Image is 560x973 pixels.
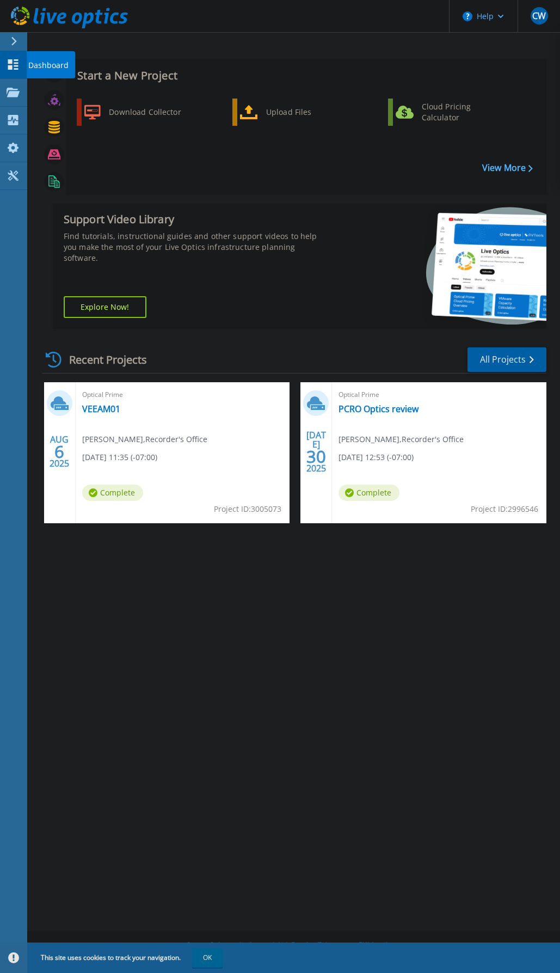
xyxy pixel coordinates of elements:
[261,101,341,123] div: Upload Files
[238,940,262,950] a: Cookies
[82,433,207,445] span: [PERSON_NAME] , Recorder's Office
[54,447,64,456] span: 6
[187,940,228,950] a: Privacy Policy
[82,485,143,501] span: Complete
[385,940,409,950] a: Support
[359,940,375,950] a: EULA
[64,296,146,318] a: Explore Now!
[82,403,120,414] a: VEEAM01
[532,11,546,20] span: CW
[214,503,281,515] span: Project ID: 3005073
[339,485,399,501] span: Complete
[339,403,419,414] a: PCRO Optics review
[339,451,414,463] span: [DATE] 12:53 (-07:00)
[30,948,223,968] span: This site uses cookies to track your navigation.
[49,432,70,472] div: AUG 2025
[232,99,344,126] a: Upload Files
[272,940,308,950] a: Ads & Email
[77,70,532,82] h3: Start a New Project
[339,433,464,445] span: [PERSON_NAME] , Recorder's Office
[306,432,327,472] div: [DATE] 2025
[467,347,546,372] a: All Projects
[64,212,318,227] div: Support Video Library
[471,503,538,515] span: Project ID: 2996546
[103,101,186,123] div: Download Collector
[339,389,540,401] span: Optical Prime
[82,389,284,401] span: Optical Prime
[64,231,318,264] div: Find tutorials, instructional guides and other support videos to help you make the most of your L...
[416,101,497,123] div: Cloud Pricing Calculator
[306,452,326,461] span: 30
[388,99,500,126] a: Cloud Pricing Calculator
[77,99,188,126] a: Download Collector
[482,163,533,173] a: View More
[192,948,223,968] button: OK
[82,451,157,463] span: [DATE] 11:35 (-07:00)
[28,51,69,79] p: Dashboard
[42,346,162,373] div: Recent Projects
[318,940,349,950] a: Telemetry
